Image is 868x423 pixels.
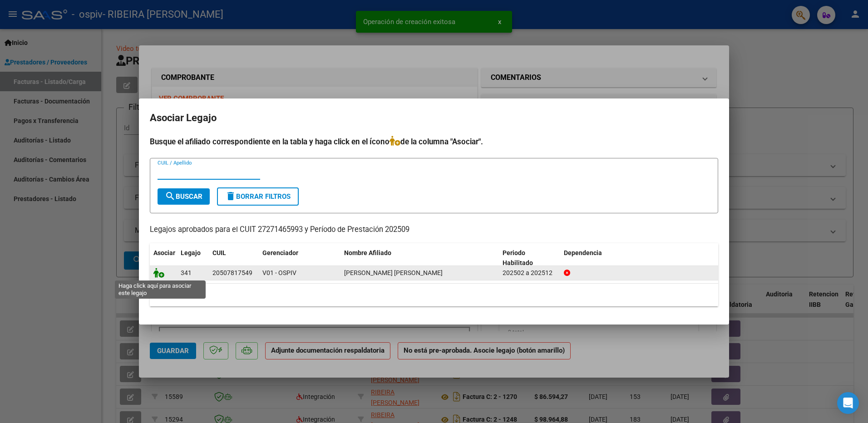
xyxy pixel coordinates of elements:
datatable-header-cell: Nombre Afiliado [340,243,499,273]
div: 1 registros [150,284,718,306]
datatable-header-cell: Asociar [150,243,177,273]
div: 20507817549 [212,268,252,278]
span: CUIL [212,249,226,256]
datatable-header-cell: Legajo [177,243,209,273]
span: Gerenciador [262,249,298,256]
mat-icon: search [165,191,176,202]
span: Buscar [165,192,202,201]
datatable-header-cell: Gerenciador [259,243,340,273]
span: Legajo [181,249,201,256]
button: Borrar Filtros [217,187,299,206]
span: Periodo Habilitado [503,249,533,267]
h4: Busque el afiliado correspondiente en la tabla y haga click en el ícono de la columna "Asociar". [150,136,718,148]
span: Asociar [153,249,175,256]
span: V01 - OSPIV [262,269,296,276]
span: Nombre Afiliado [344,249,391,256]
datatable-header-cell: CUIL [209,243,259,273]
span: Dependencia [564,249,602,256]
span: Borrar Filtros [225,192,291,201]
p: Legajos aprobados para el CUIT 27271465993 y Período de Prestación 202509 [150,224,718,236]
div: 202502 a 202512 [503,268,557,278]
button: Buscar [158,188,210,205]
datatable-header-cell: Periodo Habilitado [499,243,560,273]
span: IGLESIAS BURGOS LUIS MIGUEL [344,269,443,276]
div: Open Intercom Messenger [837,392,859,414]
mat-icon: delete [225,191,236,202]
datatable-header-cell: Dependencia [560,243,719,273]
span: 341 [181,269,192,276]
h2: Asociar Legajo [150,109,718,127]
